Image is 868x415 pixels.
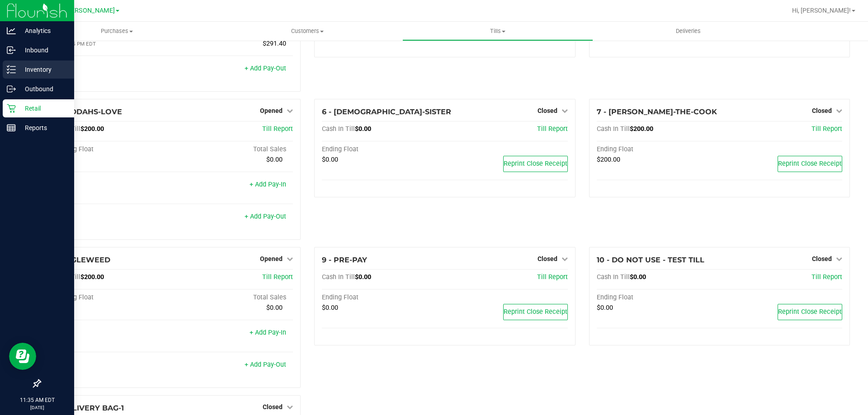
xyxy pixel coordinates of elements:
button: Reprint Close Receipt [778,304,842,320]
span: Tills [403,27,592,35]
a: Till Report [811,273,842,281]
p: 11:35 AM EDT [4,396,70,404]
a: Purchases [22,22,212,41]
span: $0.00 [355,125,371,133]
p: [DATE] [4,404,70,411]
div: Ending Float [597,145,720,154]
a: Till Report [262,273,293,281]
div: Total Sales [170,294,293,302]
div: Beginning Float [47,145,170,154]
span: Reprint Close Receipt [504,160,567,168]
p: Reports [16,122,70,133]
span: Purchases [22,27,212,35]
span: $0.00 [322,156,338,163]
div: Beginning Float [47,294,170,302]
span: $200.00 [80,273,104,281]
span: $200.00 [630,125,653,133]
span: Cash In Till [322,125,355,133]
span: 6 - [DEMOGRAPHIC_DATA]-SISTER [322,107,451,116]
inline-svg: Retail [7,104,16,113]
a: + Add Pay-In [250,329,286,336]
span: Closed [538,255,557,262]
p: Analytics [16,25,70,36]
span: Customers [212,27,402,35]
div: Pay-Outs [47,65,170,74]
span: $0.00 [266,304,283,312]
p: Inventory [16,64,70,75]
div: Ending Float [322,145,445,154]
a: Tills [402,22,593,41]
span: 12 - DELIVERY BAG-1 [47,404,124,412]
inline-svg: Reports [7,123,16,132]
inline-svg: Inbound [7,46,16,55]
span: Deliveries [664,27,713,35]
div: Ending Float [597,294,720,302]
span: Reprint Close Receipt [778,160,842,168]
a: Till Report [811,125,842,133]
span: Cash In Till [597,125,630,133]
p: Inbound [16,45,70,56]
span: $0.00 [597,304,613,312]
p: Retail [16,103,70,114]
span: 8 - BUGLEWEED [47,256,110,264]
span: $0.00 [266,156,283,163]
span: $291.40 [263,40,286,47]
inline-svg: Inventory [7,65,16,74]
div: Pay-Ins [47,182,170,190]
a: Customers [212,22,402,41]
a: + Add Pay-In [250,181,286,188]
iframe: Resource center [9,343,36,370]
button: Reprint Close Receipt [503,304,568,320]
a: + Add Pay-Out [245,361,286,368]
div: Pay-Outs [47,214,170,222]
a: + Add Pay-Out [245,213,286,220]
span: 7 - [PERSON_NAME]-THE-COOK [597,107,717,116]
span: Opened [260,107,283,114]
span: 9 - PRE-PAY [322,256,367,264]
span: Cash In Till [322,273,355,281]
div: Total Sales [170,145,293,154]
a: Till Report [537,125,568,133]
a: Till Report [537,273,568,281]
a: + Add Pay-Out [245,65,286,72]
span: [PERSON_NAME] [65,7,115,14]
span: Opened [260,255,283,262]
div: Ending Float [322,294,445,302]
span: Cash In Till [597,273,630,281]
inline-svg: Outbound [7,84,16,93]
button: Reprint Close Receipt [503,156,568,172]
span: Hi, [PERSON_NAME]! [792,7,851,14]
a: Till Report [262,125,293,133]
span: $0.00 [355,273,371,281]
inline-svg: Analytics [7,26,16,35]
span: 5 - BUDDAHS-LOVE [47,107,122,116]
span: Closed [538,107,557,114]
p: Outbound [16,84,70,94]
span: Reprint Close Receipt [778,308,842,316]
span: Closed [812,255,832,262]
span: Closed [263,403,283,410]
span: 10 - DO NOT USE - TEST TILL [597,256,704,264]
span: $200.00 [597,156,620,163]
div: Pay-Outs [47,362,170,370]
span: Closed [812,107,832,114]
span: $0.00 [322,304,338,312]
span: $0.00 [630,273,646,281]
button: Reprint Close Receipt [778,156,842,172]
span: $200.00 [80,125,104,133]
a: Deliveries [593,22,783,41]
div: Pay-Ins [47,330,170,338]
span: Reprint Close Receipt [504,308,567,316]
